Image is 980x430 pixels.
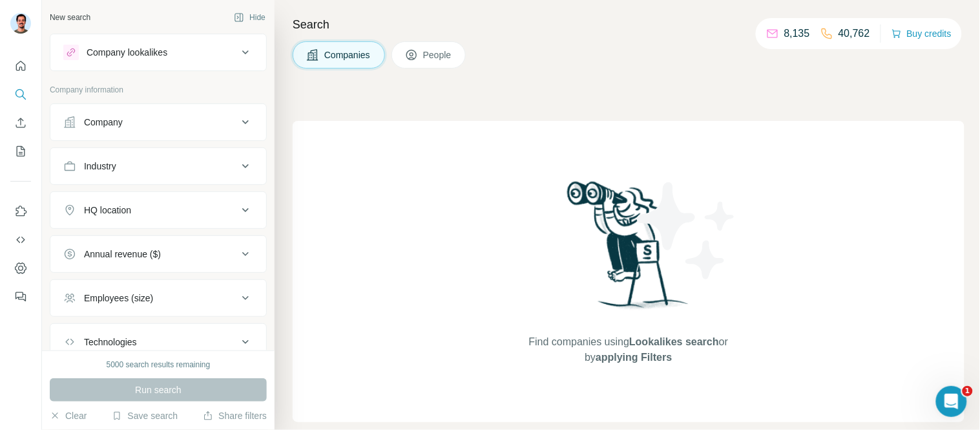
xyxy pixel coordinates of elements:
img: Surfe Illustration - Stars [629,173,745,289]
button: Share filters [203,409,267,422]
button: Clear [50,409,87,422]
p: Company information [50,84,267,96]
button: Save search [112,409,178,422]
button: Use Surfe API [10,228,31,252]
p: 40,762 [839,26,870,41]
div: New search [50,12,90,23]
button: Company lookalikes [50,37,266,68]
span: People [423,48,453,61]
span: 1 [963,386,973,396]
button: Industry [50,151,266,182]
button: Hide [225,8,275,27]
button: Search [10,83,31,106]
img: Surfe Illustration - Woman searching with binoculars [561,178,696,322]
button: HQ location [50,195,266,226]
button: Feedback [10,285,31,308]
button: Company [50,107,266,138]
button: My lists [10,140,31,163]
iframe: Intercom live chat [936,386,967,417]
div: Company lookalikes [87,46,167,59]
button: Quick start [10,54,31,78]
div: HQ location [84,204,131,217]
button: Employees (size) [50,283,266,314]
h4: Search [293,16,964,34]
button: Buy credits [891,25,952,43]
div: 5000 search results remaining [107,359,211,371]
button: Annual revenue ($) [50,239,266,270]
div: Company [84,116,123,129]
button: Technologies [50,327,266,358]
div: Annual revenue ($) [84,248,161,261]
div: Employees (size) [84,292,153,305]
img: Avatar [10,13,31,34]
span: Lookalikes search [629,336,719,347]
button: Dashboard [10,257,31,280]
p: 8,135 [784,26,810,41]
div: Industry [84,160,116,173]
span: Find companies using or by [525,334,732,365]
button: Enrich CSV [10,111,31,134]
span: applying Filters [596,352,672,363]
div: Technologies [84,336,137,349]
button: Use Surfe on LinkedIn [10,200,31,223]
span: Companies [324,48,371,61]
